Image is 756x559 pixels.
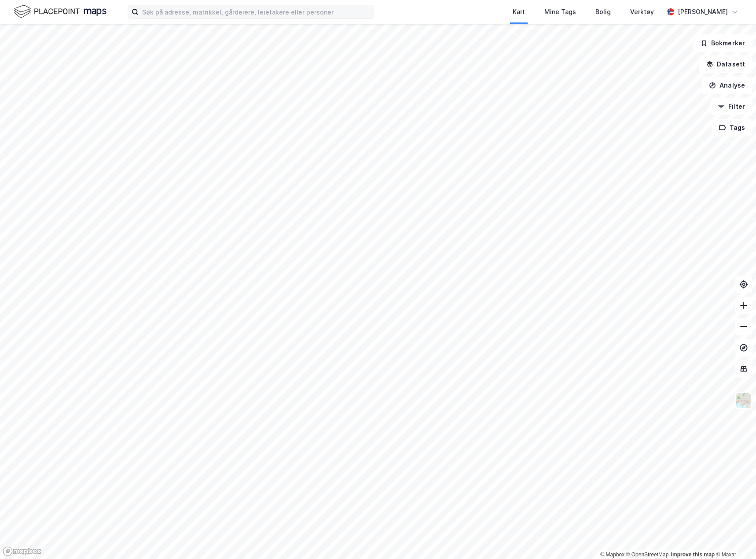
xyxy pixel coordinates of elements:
a: OpenStreetMap [626,552,669,558]
div: Mine Tags [544,7,576,17]
div: Kontrollprogram for chat [712,517,756,559]
button: Datasett [699,55,752,73]
a: Mapbox [600,552,624,558]
div: Bolig [595,7,611,17]
button: Tags [712,119,752,136]
div: [PERSON_NAME] [678,7,728,17]
a: Improve this map [671,552,715,558]
a: Mapbox homepage [3,546,41,556]
button: Filter [710,98,752,115]
button: Bokmerker [693,34,752,52]
div: Kart [513,7,525,17]
img: Z [735,392,752,409]
img: logo.f888ab2527a4732fd821a326f86c7f29.svg [14,4,106,19]
iframe: Chat Widget [712,517,756,559]
div: Verktøy [630,7,654,17]
input: Søk på adresse, matrikkel, gårdeiere, leietakere eller personer [139,5,374,18]
button: Analyse [701,77,752,94]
